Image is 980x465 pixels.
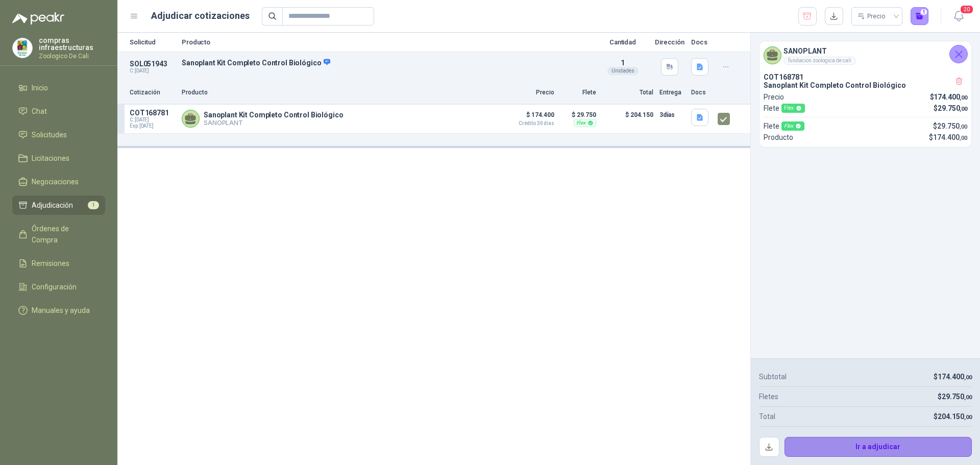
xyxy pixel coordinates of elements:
[933,120,967,132] p: $
[960,135,967,141] span: ,00
[32,82,48,93] span: Inicio
[621,59,625,67] span: 1
[783,45,856,57] h4: SANOPLANT
[574,119,596,127] div: Flex
[964,414,972,421] span: ,00
[130,88,176,97] p: Cotización
[32,281,77,292] span: Configuración
[204,119,343,127] p: SANOPLANT
[602,88,653,97] p: Total
[783,57,856,65] div: fundacion zoologica de cali
[182,58,591,67] p: Sanoplant Kit Completo Control Biológico
[781,121,804,131] div: Flex
[12,125,105,144] a: Solicitudes
[12,102,105,121] a: Chat
[949,45,968,63] button: Cerrar
[32,153,69,164] span: Licitaciones
[659,88,685,97] p: Entrega
[857,9,887,24] div: Precio
[32,176,79,187] span: Negociaciones
[759,371,787,382] p: Subtotal
[964,374,972,381] span: ,00
[938,391,972,402] p: $
[597,39,648,45] p: Cantidad
[938,412,972,421] span: 204.150
[607,67,639,75] div: Unidades
[934,411,972,422] p: $
[32,200,73,211] span: Adjudicación
[130,60,176,68] p: SOL051943
[503,121,554,126] span: Crédito 30 días
[12,254,105,273] a: Remisiones
[32,129,67,140] span: Solicitudes
[12,78,105,97] a: Inicio
[12,172,105,191] a: Negociaciones
[949,7,968,26] button: 20
[12,149,105,168] a: Licitaciones
[88,201,99,209] span: 1
[759,411,775,422] p: Total
[503,109,554,126] p: $ 174.400
[937,122,967,130] span: 29.750
[130,109,176,117] p: COT168781
[964,394,972,401] span: ,00
[764,103,805,114] p: Flete
[781,104,805,113] div: Flex
[929,132,967,143] p: $
[130,39,176,45] p: Solicitud
[764,73,967,81] p: COT168781
[942,393,972,401] span: 29.750
[764,81,967,89] p: Sanoplant Kit Completo Control Biológico
[182,39,591,45] p: Producto
[691,88,712,97] p: Docs
[503,88,554,97] p: Precio
[764,91,784,103] p: Precio
[934,371,972,382] p: $
[659,109,685,121] p: 3 días
[182,88,497,97] p: Producto
[933,133,967,141] span: 174.400
[32,223,95,246] span: Órdenes de Compra
[130,117,176,123] span: C: [DATE]
[930,91,968,103] p: $
[764,120,804,132] p: Flete
[130,123,176,129] span: Exp: [DATE]
[39,53,105,59] p: Zoologico De Cali
[560,109,596,121] p: $ 29.750
[960,5,974,14] span: 20
[32,305,90,316] span: Manuales y ayuda
[960,124,967,130] span: ,00
[785,437,972,457] button: Ir a adjudicar
[759,391,778,402] p: Fletes
[12,12,64,25] img: Logo peakr
[764,132,793,143] p: Producto
[151,9,250,23] h1: Adjudicar cotizaciones
[759,41,971,69] div: SANOPLANTfundacion zoologica de cali
[12,277,105,297] a: Configuración
[560,88,596,97] p: Flete
[654,39,685,45] p: Dirección
[32,258,69,269] span: Remisiones
[12,219,105,250] a: Órdenes de Compra
[13,38,32,58] img: Company Logo
[960,106,967,112] span: ,00
[602,109,653,129] p: $ 204.150
[32,106,47,117] span: Chat
[938,104,967,112] span: 29.750
[12,301,105,320] a: Manuales y ayuda
[39,37,105,51] p: compras infraestructuras
[960,94,967,101] span: ,00
[130,68,176,74] p: C: [DATE]
[938,373,972,381] span: 174.400
[934,93,967,101] span: 174.400
[12,195,105,215] a: Adjudicación1
[911,7,929,26] button: 1
[934,103,967,114] p: $
[691,39,712,45] p: Docs
[204,111,343,119] p: Sanoplant Kit Completo Control Biológico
